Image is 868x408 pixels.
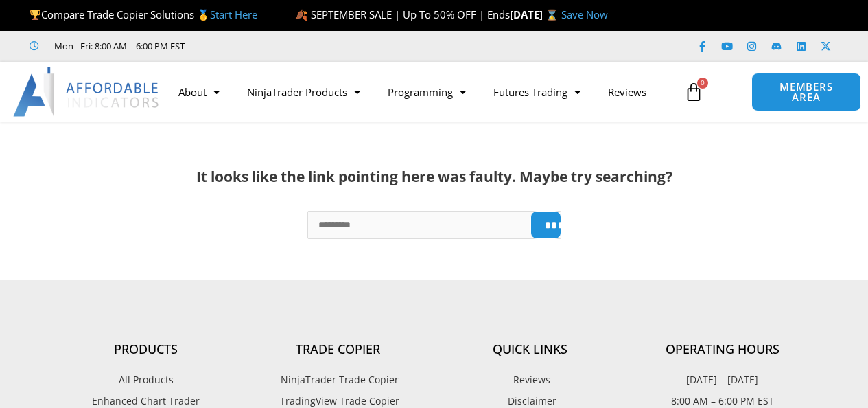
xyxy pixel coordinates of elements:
[30,10,40,20] img: 🏆
[50,342,242,357] h4: Products
[30,8,257,21] span: Compare Trade Copier Solutions 🥇
[510,8,561,21] strong: [DATE] ⌛
[594,76,660,108] a: Reviews
[374,76,480,108] a: Programming
[242,371,434,389] a: NinjaTrader Trade Copier
[510,371,550,389] span: Reviews
[697,78,708,89] span: 0
[751,73,860,111] a: MEMBERS AREA
[165,76,233,108] a: About
[561,8,608,21] a: Save Now
[165,76,677,108] nav: Menu
[626,342,819,357] h4: Operating Hours
[13,67,161,117] img: LogoAI | Affordable Indicators – NinjaTrader
[664,72,724,112] a: 0
[119,371,174,389] span: All Products
[50,371,242,389] a: All Products
[434,342,626,357] h4: Quick Links
[242,342,434,357] h4: Trade Copier
[210,8,257,21] a: Start Here
[295,8,510,21] span: 🍂 SEPTEMBER SALE | Up To 50% OFF | Ends
[204,39,410,53] iframe: Customer reviews powered by Trustpilot
[626,371,819,389] p: [DATE] – [DATE]
[233,76,374,108] a: NinjaTrader Products
[766,82,846,102] span: MEMBERS AREA
[277,371,399,389] span: NinjaTrader Trade Copier
[480,76,594,108] a: Futures Trading
[51,38,185,54] span: Mon - Fri: 8:00 AM – 6:00 PM EST
[434,371,626,389] a: Reviews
